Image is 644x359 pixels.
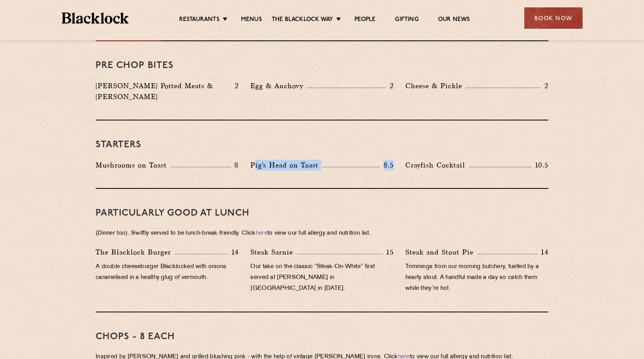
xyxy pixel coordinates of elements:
p: 2 [386,81,394,91]
p: 8 [230,160,239,170]
p: Our take on the classic “Steak-On-White” first served at [PERSON_NAME] in [GEOGRAPHIC_DATA] in [D... [250,261,393,294]
p: A double cheeseburger Blacklocked with onions caramelised in a healthy glug of vermouth. [96,261,239,283]
a: here [256,230,267,236]
a: People [354,16,375,24]
p: Pig's Head on Toast [250,160,322,171]
p: Steak and Stout Pie [405,247,477,258]
p: Crayfish Cocktail [405,160,469,171]
p: 2 [231,81,239,91]
div: Book Now [524,7,583,29]
p: Egg & Anchovy [250,80,307,91]
img: BL_Textured_Logo-footer-cropped.svg [62,12,129,24]
p: Steak Sarnie [250,247,297,258]
p: 10.5 [531,160,548,170]
p: 15 [382,247,394,257]
h3: Starters [96,140,548,150]
p: 14 [537,247,548,257]
p: (Dinner too). Swiftly served to be lunch-break-friendly. Click to view our full allergy and nutri... [96,228,548,239]
p: The Blacklock Burger [96,247,175,258]
p: 14 [228,247,239,257]
a: Gifting [395,16,418,24]
p: 8.5 [380,160,394,170]
p: [PERSON_NAME] Potted Meats & [PERSON_NAME] [96,80,230,102]
p: Cheese & Pickle [405,80,466,91]
a: The Blacklock Way [272,16,333,24]
p: Trimmings from our morning butchery, fuelled by a hearty stout. A handful made a day so catch the... [405,261,548,294]
h3: Pre Chop Bites [96,61,548,71]
p: 2 [541,81,548,91]
p: Mushrooms on Toast [96,160,171,171]
a: Restaurants [179,16,220,24]
h3: PARTICULARLY GOOD AT LUNCH [96,208,548,218]
a: Menus [241,16,262,24]
h3: Chops - 8 each [96,332,548,342]
a: Our News [438,16,470,24]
